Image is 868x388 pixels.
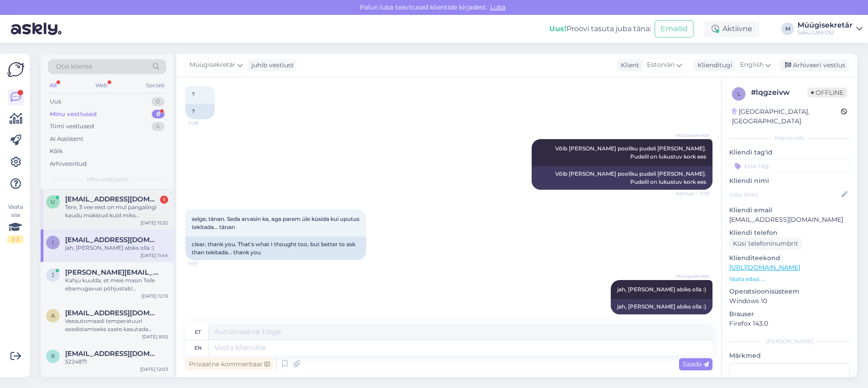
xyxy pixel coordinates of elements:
div: 1 / 3 [7,235,24,243]
p: Firefox 143.0 [729,319,850,328]
div: jah, [PERSON_NAME] abiks olla :) [65,244,168,252]
div: [GEOGRAPHIC_DATA], [GEOGRAPHIC_DATA] [732,107,841,126]
div: Vaata siia [7,203,24,243]
div: Privaatne kommentaar [185,358,274,370]
span: Umdaursula@gmail.com [65,195,159,203]
span: rait.karro@amit.eu [65,350,159,358]
div: en [194,340,202,355]
span: r [51,353,55,360]
div: M [781,23,794,35]
div: Saku Läte OÜ [797,29,853,36]
span: Otsi kliente [56,62,92,71]
div: Tere, 3 vee eest on mul pangalingi kaudu makstud kuid miks [PERSON_NAME] nr: I12130233, ega kuva ... [65,203,168,220]
span: Müügisekretär [676,132,710,139]
div: # lqgzeivw [751,87,807,98]
span: Võib [PERSON_NAME] pooliku pudeli [PERSON_NAME]. Pudelil on lukustuv kork ees [555,145,708,160]
div: Proovi tasuta juba täna: [549,23,651,34]
span: Müügisekretär [189,60,236,70]
span: jana.nosova@perearstikeskus.net [65,268,159,276]
p: Operatsioonisüsteem [729,287,850,296]
div: Arhiveeritud [50,159,87,168]
div: Socials [144,79,166,91]
span: Minu vestlused [87,175,127,183]
div: Klient [617,61,639,70]
span: airi@meediagrupi.ee [65,309,159,317]
div: [DATE] 11:44 [141,252,168,259]
div: 8 [152,110,165,119]
span: 11:28 [188,120,222,126]
p: Kliendi nimi [729,176,850,186]
p: [EMAIL_ADDRESS][DOMAIN_NAME] [729,215,850,224]
div: [PERSON_NAME] [729,337,850,346]
div: Küsi telefoninumbrit [729,238,802,250]
div: [DATE] 15:32 [141,220,168,226]
div: Kahju kuulda, et meie masin Teile ebamugavusi põhjustab! [GEOGRAPHIC_DATA] on teile sattunud praa... [65,276,168,293]
div: 0 [151,97,165,106]
p: Klienditeekond [729,253,850,263]
div: jah, [PERSON_NAME] abiks olla :) [611,299,712,314]
div: Kliendi info [729,134,850,142]
p: Kliendi telefon [729,228,850,238]
div: Tiimi vestlused [50,122,94,131]
span: 11:44 [676,315,710,322]
span: selge, tänan. Seda arvasin ka, aga parem üle küsida kui uputus tekitada... tänan [192,215,361,230]
div: Müügisekretär [797,22,853,29]
span: i [52,239,54,246]
div: ? [185,104,215,119]
a: MüügisekretärSaku Läte OÜ [797,22,863,36]
div: Arhiveeri vestlus [779,59,849,71]
span: jah, [PERSON_NAME] abiks olla :) [617,286,706,293]
span: Offline [807,88,847,98]
p: Vaata edasi ... [729,275,850,283]
button: Emailid [655,20,693,37]
div: 4 [151,122,165,131]
div: et [195,324,201,340]
span: U [51,198,55,205]
div: 1 [160,196,168,204]
span: English [740,60,764,70]
span: info@tece.ee [65,236,159,244]
b: Uus! [549,24,566,33]
div: [DATE] 12:03 [140,366,168,373]
img: Askly Logo [7,61,24,78]
div: Kõik [50,147,63,156]
a: [URL][DOMAIN_NAME] [729,263,800,271]
span: Estonian [647,60,675,70]
span: ? [192,91,195,98]
div: clear, thank you. That's what I thought too, but better to ask than tekitada... thank you [185,237,366,260]
span: Saada [683,360,709,368]
span: 11:37 [188,261,222,267]
p: Brauser [729,309,850,319]
span: Luba [487,3,508,11]
div: Uus [50,97,61,106]
div: [DATE] 12:15 [142,293,168,299]
div: All [48,79,58,91]
p: Windows 10 [729,296,850,306]
p: Märkmed [729,351,850,360]
div: juhib vestlust [248,61,294,70]
span: l [737,90,741,97]
span: a [51,312,55,319]
span: Nähtud ✓ 11:33 [676,190,710,197]
div: Võib [PERSON_NAME] pooliku pudeli [PERSON_NAME]. Pudelil on lukustuv kork ees [532,166,712,190]
input: Lisa tag [729,159,850,173]
div: [DATE] 8:50 [142,333,168,340]
span: Müügisekretär [676,273,710,280]
p: Kliendi tag'id [729,148,850,157]
div: Klienditugi [694,61,732,70]
p: Kliendi email [729,206,850,215]
div: Minu vestlused [50,110,97,119]
div: AI Assistent [50,135,83,144]
input: Lisa nimi [730,190,840,200]
div: Aktiivne [704,21,759,37]
span: j [52,271,54,278]
div: 5224871 [65,358,168,366]
div: Web [94,79,109,91]
div: Veeautomaadi temperatuuri seadistamiseks saate kasutada CoolTouch rakendust. Kui veeautomaat ei j... [65,317,168,333]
